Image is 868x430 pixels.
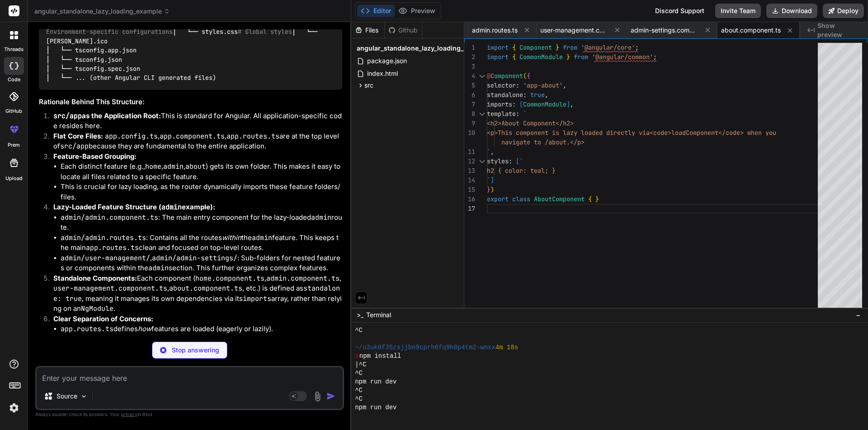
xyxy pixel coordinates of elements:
[355,326,363,335] span: ^C
[266,274,340,283] code: admin.component.ts
[53,314,153,323] strong: Clear Separation of Concerns:
[487,100,512,108] span: imports
[464,100,475,109] div: 7
[46,18,310,36] span: # Environment-specific configurations
[516,157,519,165] span: [
[34,7,170,16] span: angular_standalone_lazy_loading_example
[351,26,384,35] div: Files
[476,157,488,166] div: Click to collapse the range.
[86,243,139,252] code: app.routes.ts
[523,91,527,99] span: :
[540,26,608,35] span: user-management.component.ts
[61,233,146,242] code: admin/admin.routes.ts
[512,53,516,61] span: {
[721,26,781,35] span: about.component.ts
[495,343,518,352] span: 4m 18s
[823,4,864,18] button: Deploy
[574,53,588,61] span: from
[464,109,475,119] div: 8
[366,68,399,79] span: index.html
[355,403,396,412] span: npm run dev
[238,28,292,36] span: # Global styles
[385,26,422,35] div: Github
[366,55,408,66] span: package.json
[588,195,592,203] span: {
[487,81,516,89] span: selector
[487,43,509,51] span: import
[53,203,215,211] strong: Lazy-Loaded Feature Structure ( example):
[715,4,761,18] button: Invite Team
[563,81,566,89] span: ,
[312,391,323,402] img: attachment
[464,71,475,81] div: 4
[61,182,342,202] li: This is crucial for lazy loading, as the router dynamically imports these feature folders/files.
[61,162,342,182] li: Each distinct feature (e.g., , , ) gets its own folder. This makes it easy to locate all files re...
[487,157,509,165] span: styles
[355,378,396,386] span: npm run dev
[856,310,861,319] span: −
[35,410,344,419] p: Always double-check its answers. Your in Bind
[491,176,494,184] span: ]
[252,233,272,242] code: admin
[46,111,342,131] li: This is standard for Angular. All application-specific code resides here.
[766,4,817,18] button: Download
[366,310,391,319] span: Terminal
[326,392,335,401] img: icon
[566,100,570,108] span: ]
[152,254,237,263] code: admin/admin-settings/
[516,110,519,118] span: :
[472,26,518,35] span: admin.routes.ts
[464,43,475,52] div: 1
[512,195,530,203] span: class
[148,264,169,273] code: admin
[464,90,475,100] div: 6
[163,162,184,171] code: admin
[464,147,475,157] div: 11
[121,412,137,417] span: privacy
[57,392,77,401] p: Source
[172,346,219,355] p: Stop answering
[169,284,242,293] code: about.component.ts
[60,142,89,151] code: src/app
[39,97,342,107] h3: Rationale Behind This Structure:
[5,107,22,115] label: GitHub
[581,43,635,51] span: '@angular/core'
[161,203,182,212] code: admin
[46,273,342,314] li: Each component ( , , , , etc.) is defined as , meaning it manages its own dependencies via its ar...
[464,119,475,128] div: 9
[487,91,523,99] span: standalone
[487,185,491,194] span: }
[46,131,342,152] li: , , are at the top level of because they are fundamental to the entire application.
[8,76,20,83] label: code
[80,393,88,400] img: Pick Models
[357,5,395,17] button: Editor
[523,110,527,118] span: `
[501,138,585,146] span: navigate to /about.</p>
[464,194,475,204] div: 16
[464,166,475,176] div: 13
[53,111,161,120] strong: as the Application Root:
[355,343,495,352] span: ~/u3uk0f35zsjjbn9cprh6fq9h0p4tm2-wnxx
[650,4,710,18] div: Discord Support
[487,53,509,61] span: import
[355,395,363,403] span: ^C
[226,132,279,141] code: app.routes.ts
[563,43,577,51] span: from
[243,294,271,303] code: imports
[6,400,22,416] img: settings
[491,148,494,156] span: ,
[516,81,519,89] span: :
[650,129,776,137] span: <code>loadComponent</code> when you
[545,91,548,99] span: ,
[519,100,523,108] span: [
[817,21,861,39] span: Show preview
[464,204,475,213] div: 17
[487,110,516,118] span: template
[4,46,24,53] label: threads
[8,141,20,149] label: prem
[487,129,650,137] span: <p>This component is lazy loaded directly via
[519,53,563,61] span: CommonModule
[357,44,490,53] span: angular_standalone_lazy_loading_example
[595,195,599,203] span: }
[395,5,439,17] button: Preview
